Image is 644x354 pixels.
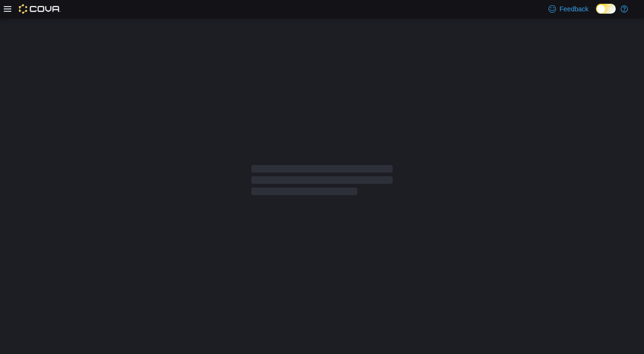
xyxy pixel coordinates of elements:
span: Loading [251,167,393,197]
span: Dark Mode [596,14,596,14]
img: Cova [19,4,61,14]
span: Feedback [560,4,588,14]
input: Dark Mode [596,4,616,14]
